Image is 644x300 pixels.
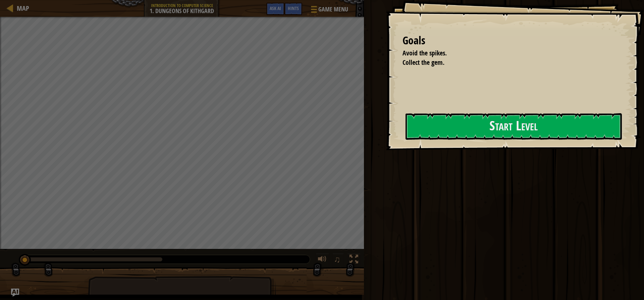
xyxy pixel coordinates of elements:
span: Avoid the spikes. [402,48,447,57]
span: Ask AI [270,5,281,11]
span: Hints [288,5,299,11]
div: Goals [402,33,621,48]
a: Map [13,4,29,13]
button: ♫ [332,253,344,267]
span: ♫ [334,254,340,264]
span: Collect the gem. [402,58,444,67]
span: Map [17,4,29,13]
button: Game Menu [306,3,352,18]
li: Avoid the spikes. [394,48,619,58]
button: Ask AI [11,289,19,297]
li: Collect the gem. [394,58,619,68]
button: Adjust volume [316,253,329,267]
span: Game Menu [318,5,348,14]
button: Start Level [406,113,622,140]
button: Toggle fullscreen [347,253,361,267]
button: Ask AI [266,3,284,15]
